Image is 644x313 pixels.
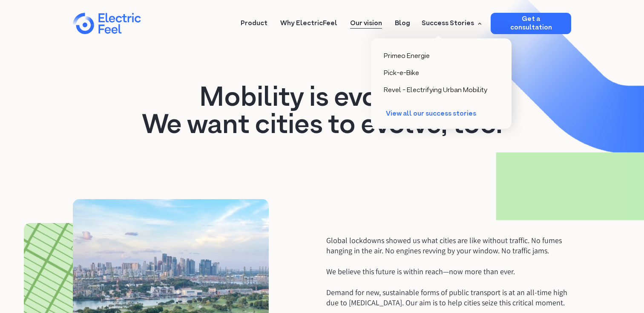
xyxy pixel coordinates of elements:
div: Success Stories [417,13,484,34]
div: Success Stories [422,18,474,29]
a: Blog [395,13,410,29]
a: Why ElectricFeel [280,13,337,29]
p: Global lockdowns showed us what cities are like without traffic. No fumes hanging in the air. No ... [326,235,571,256]
div: View all our success stories [386,110,485,118]
a: Pick-e-Bike [377,65,505,82]
iframe: Chatbot [588,257,632,301]
a: Get a consultation [491,13,571,34]
p: We believe this future is within reach—now more than ever. [326,267,571,277]
input: Submit [32,34,73,50]
a: Primeo Energie [377,48,505,65]
a: View all our success stories [377,99,485,119]
a: Product [241,13,267,29]
div: Primeo Energie [384,52,430,61]
div: Revel - Electrifying Urban Mobility [384,86,487,95]
h1: Mobility is evolving. We want cities to evolve, too. [73,85,571,140]
a: Our vision [350,13,382,29]
div: Pick-e-Bike [384,69,419,78]
p: Demand for new, sustainable forms of public transport is at an all-time high due to [MEDICAL_DATA... [326,287,571,308]
a: Revel - Electrifying Urban Mobility [377,82,505,99]
nav: Success Stories [371,34,512,129]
